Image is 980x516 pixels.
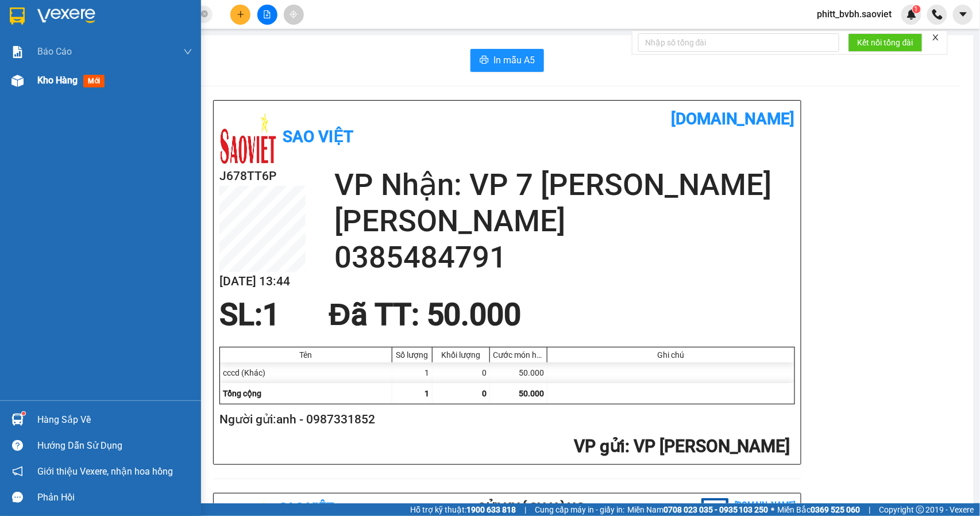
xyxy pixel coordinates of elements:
span: Hỗ trợ kỹ thuật: [410,503,516,516]
img: icon-new-feature [906,9,917,20]
strong: 0708 023 035 - 0935 103 250 [663,505,769,514]
h2: J678TT6P [6,67,92,86]
span: Tổng cộng [223,389,261,398]
img: warehouse-icon [11,414,24,426]
div: Tên [223,350,389,360]
h2: [PERSON_NAME] [334,203,795,239]
span: 1 [263,297,280,332]
span: SL: [219,297,263,332]
span: notification [12,466,23,477]
span: aim [290,10,298,18]
div: Khối lượng [435,350,487,360]
span: ⚪️ [771,507,775,512]
b: [DOMAIN_NAME] [153,9,277,28]
span: In mẫu A5 [493,53,535,67]
img: logo-vxr [10,7,25,25]
div: Hàng sắp về [37,411,192,429]
h2: 0385484791 [334,239,795,276]
div: 50.000 [490,362,547,383]
img: phone-icon [932,9,943,20]
span: Kết nối tổng đài [858,36,913,49]
span: phitt_bvbh.saoviet [808,7,901,21]
div: 1 [392,362,433,383]
h2: Người gửi: anh - 0987331852 [219,410,790,429]
span: | [869,503,871,516]
span: Đã TT : 50.000 [329,297,521,332]
img: logo.jpg [6,9,64,67]
div: Cước món hàng [493,350,544,360]
div: Số lượng [395,350,429,360]
span: close-circle [201,9,208,20]
h2: VP Nhận: VP 7 [PERSON_NAME] [334,167,795,203]
input: Nhập số tổng đài [638,33,839,52]
span: Kho hàng [37,75,78,86]
span: down [183,47,192,56]
button: Kết nối tổng đài [848,33,923,52]
span: plus [237,10,245,18]
span: printer [480,55,489,66]
span: Giới thiệu Vexere, nhận hoa hồng [37,464,173,479]
h2: J678TT6P [219,167,306,186]
span: | [524,503,526,516]
b: Sao Việt [279,500,334,515]
div: 0 [433,362,490,383]
b: Sao Việt [283,127,353,146]
div: Phản hồi [37,489,192,506]
strong: 0369 525 060 [811,505,861,514]
img: solution-icon [11,46,24,58]
button: file-add [257,5,277,25]
span: Báo cáo [37,44,72,59]
span: message [12,492,23,503]
span: caret-down [958,9,969,20]
button: printerIn mẫu A5 [470,49,544,72]
h2: : VP [PERSON_NAME] [219,435,790,458]
button: plus [230,5,250,25]
span: Miền Bắc [778,503,861,516]
b: Sao Việt [70,27,140,46]
span: 1 [425,389,429,398]
span: 1 [915,5,919,13]
span: Miền Nam [627,503,769,516]
span: 0 [482,389,487,398]
span: Cung cấp máy in - giấy in: [535,503,624,516]
span: close-circle [201,10,208,17]
span: mới [83,75,105,87]
button: caret-down [953,5,973,25]
span: VP gửi [574,436,625,456]
img: logo.jpg [219,109,277,167]
button: aim [284,5,304,25]
div: Hướng dẫn sử dụng [37,437,192,454]
span: file-add [263,10,271,18]
span: 50.000 [519,389,544,398]
strong: 1900 633 818 [466,505,516,514]
h2: [DATE] 13:44 [219,272,306,291]
div: Ghi chú [550,350,792,360]
b: [DOMAIN_NAME] [735,500,796,509]
span: copyright [916,506,924,514]
sup: 1 [22,412,25,415]
b: [DOMAIN_NAME] [671,109,795,128]
img: warehouse-icon [11,75,24,87]
span: close [932,33,940,41]
sup: 1 [913,5,921,13]
b: Gửi khách hàng [478,500,585,515]
span: question-circle [12,440,23,451]
div: cccd (Khác) [220,362,392,383]
h2: VP Nhận: VP 7 [PERSON_NAME] [60,67,277,139]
